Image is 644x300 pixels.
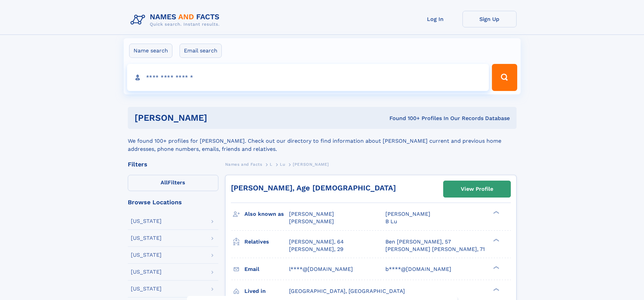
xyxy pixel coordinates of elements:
a: [PERSON_NAME], 64 [289,238,344,246]
span: All [161,179,168,186]
span: L [270,162,272,167]
img: Logo Names and Facts [128,11,225,29]
a: Lu [280,160,285,168]
div: Browse Locations [128,199,218,205]
a: [PERSON_NAME], Age [DEMOGRAPHIC_DATA] [231,184,396,192]
a: Log In [408,11,462,27]
a: Sign Up [462,11,517,27]
span: [PERSON_NAME] [289,211,334,217]
div: [US_STATE] [131,286,162,292]
a: [PERSON_NAME], 29 [289,246,343,253]
a: [PERSON_NAME] [PERSON_NAME], 71 [385,246,485,253]
div: ❯ [492,287,500,292]
a: Names and Facts [225,160,262,168]
span: [PERSON_NAME] [385,211,430,217]
a: View Profile [444,181,510,197]
span: [GEOGRAPHIC_DATA], [GEOGRAPHIC_DATA] [289,288,405,294]
button: Search Button [492,64,517,91]
div: [US_STATE] [131,218,162,224]
label: Email search [180,44,222,58]
span: [PERSON_NAME] [289,218,334,225]
h3: Also known as [244,208,289,220]
div: View Profile [461,181,493,197]
div: [US_STATE] [131,252,162,258]
a: L [270,160,272,168]
h3: Email [244,263,289,275]
label: Name search [129,44,172,58]
h3: Lived in [244,285,289,297]
div: ❯ [492,210,500,215]
div: Filters [128,161,218,167]
div: [US_STATE] [131,269,162,275]
div: We found 100+ profiles for [PERSON_NAME]. Check out our directory to find information about [PERS... [128,129,517,153]
div: [US_STATE] [131,235,162,241]
label: Filters [128,175,218,191]
div: ❯ [492,238,500,242]
h1: [PERSON_NAME] [135,114,299,122]
a: Ben [PERSON_NAME], 57 [385,238,451,246]
input: search input [127,64,489,91]
h3: Relatives [244,236,289,248]
div: Found 100+ Profiles In Our Records Database [298,115,510,122]
span: [PERSON_NAME] [293,162,329,167]
div: ❯ [492,265,500,270]
span: Lu [280,162,285,167]
span: B Lu [385,218,397,225]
